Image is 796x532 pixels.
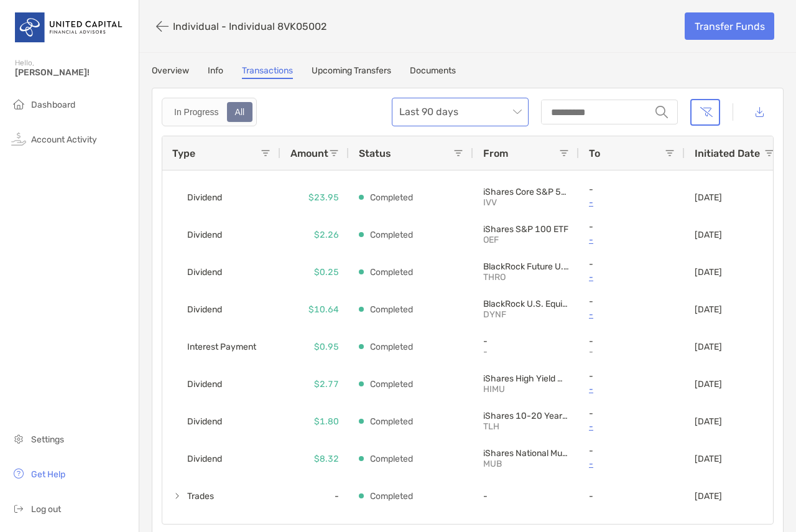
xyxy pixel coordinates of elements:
[589,408,675,419] p: -
[11,431,26,446] img: settings icon
[173,21,326,32] p: Individual - Individual 8VK05002
[187,374,222,394] span: Dividend
[589,184,675,195] p: -
[152,65,189,79] a: Overview
[290,147,328,159] span: Amount
[31,434,64,445] span: Settings
[187,449,222,469] span: Dividend
[695,147,760,159] span: Initiated Date
[483,235,569,245] p: OEF
[589,419,675,434] a: -
[483,373,569,384] p: iShares High Yield Muni Active ETF
[589,195,675,210] a: -
[11,501,26,516] img: logout icon
[314,376,339,392] p: $2.77
[695,416,722,427] p: [DATE]
[15,67,131,78] span: [PERSON_NAME]!
[31,100,75,110] span: Dashboard
[172,147,195,159] span: Type
[589,456,675,472] a: -
[228,103,252,121] div: All
[187,262,222,282] span: Dividend
[483,299,569,309] p: BlackRock U.S. Equity Factor Rotation ETF
[589,336,675,347] p: -
[483,197,569,208] p: IVV
[483,272,569,282] p: THRO
[589,296,675,307] p: -
[11,96,26,111] img: household icon
[162,98,257,126] div: segmented control
[655,106,668,118] img: input icon
[589,381,675,397] a: -
[690,99,720,126] button: Clear filters
[483,261,569,272] p: BlackRock Future U.S. Themes ETF
[589,259,675,269] p: -
[370,302,413,317] p: Completed
[589,446,675,456] p: -
[314,451,339,467] p: $8.32
[187,187,222,208] span: Dividend
[187,337,256,357] span: Interest Payment
[167,103,226,121] div: In Progress
[31,504,61,515] span: Log out
[589,371,675,381] p: -
[589,232,675,248] a: -
[31,134,97,145] span: Account Activity
[695,267,722,278] p: [DATE]
[370,451,413,467] p: Completed
[370,414,413,429] p: Completed
[370,339,413,355] p: Completed
[399,98,521,126] span: Last 90 days
[370,227,413,243] p: Completed
[695,491,722,502] p: [DATE]
[695,230,722,240] p: [DATE]
[370,190,413,205] p: Completed
[314,264,339,280] p: $0.25
[483,147,508,159] span: From
[187,299,222,320] span: Dividend
[589,307,675,322] a: -
[483,187,569,197] p: iShares Core S&P 500 ETF
[483,347,569,357] p: -
[483,309,569,320] p: DYNF
[314,414,339,429] p: $1.80
[31,469,65,480] span: Get Help
[308,190,339,205] p: $23.95
[314,227,339,243] p: $2.26
[187,486,214,506] span: Trades
[11,466,26,481] img: get-help icon
[483,448,569,459] p: iShares National Muni Bond ETF
[208,65,223,79] a: Info
[314,339,339,355] p: $0.95
[359,147,391,159] span: Status
[695,342,722,352] p: [DATE]
[589,491,675,502] p: -
[370,264,413,280] p: Completed
[483,421,569,432] p: TLH
[695,379,722,390] p: [DATE]
[589,347,675,357] p: -
[695,304,722,315] p: [DATE]
[410,65,456,79] a: Documents
[242,65,293,79] a: Transactions
[187,411,222,432] span: Dividend
[370,488,413,504] p: Completed
[483,411,569,421] p: iShares 10-20 Year Treasury Bond ETF
[308,302,339,317] p: $10.64
[589,147,600,159] span: To
[483,459,569,469] p: MUB
[312,65,391,79] a: Upcoming Transfers
[483,491,569,502] p: -
[695,192,722,203] p: [DATE]
[589,222,675,232] p: -
[483,224,569,235] p: iShares S&P 100 ETF
[589,269,675,285] a: -
[695,454,722,464] p: [DATE]
[370,376,413,392] p: Completed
